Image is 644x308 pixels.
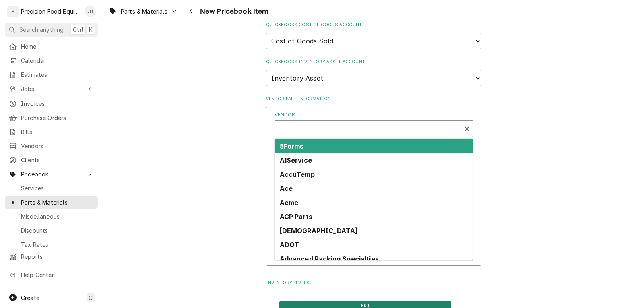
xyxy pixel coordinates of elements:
[280,227,358,235] strong: [DEMOGRAPHIC_DATA]
[5,68,98,81] a: Estimates
[21,285,93,293] span: What's New
[5,210,98,223] a: Miscellaneous
[5,97,98,110] a: Invoices
[105,5,181,18] a: Go to Parts & Materials
[121,7,167,16] span: Parts & Materials
[280,213,312,221] strong: ACP Parts
[266,59,481,86] div: QuickBooks Inventory Asset Account
[5,125,98,138] a: Bills
[89,25,93,34] span: K
[280,184,293,192] strong: Ace
[5,282,98,296] a: Go to What's New
[5,153,98,167] a: Clients
[21,56,94,65] span: Calendar
[5,40,98,53] a: Home
[275,111,473,118] label: Vendor
[21,142,94,150] span: Vendors
[275,111,473,137] div: Vendor
[21,271,93,279] span: Help Center
[21,198,94,207] span: Parts & Materials
[21,7,80,16] div: Precision Food Equipment LLC
[5,196,98,209] a: Parts & Materials
[89,294,93,302] span: C
[5,23,98,37] button: Search anythingCtrlK
[7,6,19,17] div: P
[266,96,481,102] label: Vendor Part Information
[266,22,481,49] div: QuickBooks Cost of Goods Account
[5,167,98,181] a: Go to Pricebook
[185,5,198,18] button: Navigate back
[21,85,82,93] span: Jobs
[21,294,39,301] span: Create
[21,184,94,192] span: Services
[266,59,481,65] label: QuickBooks Inventory Asset Account
[5,139,98,153] a: Vendors
[21,42,94,51] span: Home
[5,268,98,281] a: Go to Help Center
[21,70,94,79] span: Estimates
[21,128,94,136] span: Bills
[21,252,94,261] span: Reports
[5,111,98,124] a: Purchase Orders
[85,6,96,17] div: JH
[280,241,299,249] strong: ADOT
[266,22,481,28] label: QuickBooks Cost of Goods Account
[21,226,94,235] span: Discounts
[5,182,98,195] a: Services
[280,170,315,178] strong: AccuTemp
[280,142,304,150] strong: 5Forms
[5,224,98,237] a: Discounts
[5,82,98,95] a: Go to Jobs
[21,240,94,249] span: Tax Rates
[275,111,473,211] div: Vendor Part Cost Edit Form
[280,198,299,207] strong: Acme
[5,54,98,67] a: Calendar
[21,156,94,164] span: Clients
[5,250,98,263] a: Reports
[21,99,94,108] span: Invoices
[266,280,481,286] label: Inventory Levels
[198,6,269,17] span: New Pricebook Item
[5,238,98,251] a: Tax Rates
[280,156,312,164] strong: A1Service
[21,114,94,122] span: Purchase Orders
[73,25,83,34] span: Ctrl
[280,255,379,263] strong: Advanced Packing Specialties
[21,170,82,178] span: Pricebook
[85,6,96,17] div: Jason Hertel's Avatar
[266,96,481,270] div: Vendor Part Information
[19,25,64,34] span: Search anything
[21,212,94,221] span: Miscellaneous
